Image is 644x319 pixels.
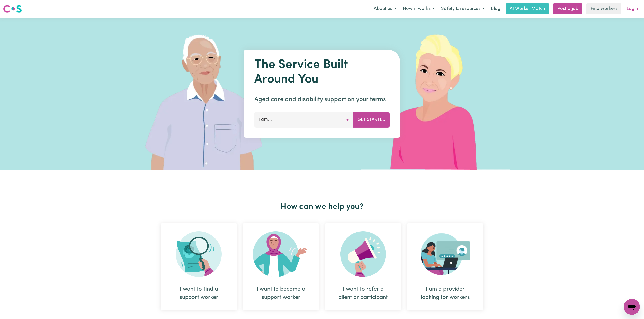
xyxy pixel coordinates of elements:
div: I want to refer a client or participant [325,223,401,310]
div: I want to become a support worker [243,223,319,310]
div: I am a provider looking for workers [419,285,471,302]
a: Login [623,3,641,14]
a: Blog [488,3,504,14]
button: About us [370,4,400,14]
img: Refer [340,231,386,277]
img: Provider [421,231,470,277]
img: Careseekers logo [3,4,22,13]
a: Post a job [553,3,582,14]
div: I want to refer a client or participant [337,285,389,302]
button: How it works [400,4,438,14]
h2: How can we help you? [158,202,486,212]
div: I want to find a support worker [173,285,225,302]
iframe: Button to launch messaging window [624,299,640,315]
button: Safety & resources [438,4,488,14]
div: I want to find a support worker [161,223,237,310]
a: Find workers [586,3,621,14]
div: I want to become a support worker [255,285,307,302]
p: Aged care and disability support on your terms [254,95,390,104]
div: I am a provider looking for workers [407,223,483,310]
a: AI Worker Match [506,3,549,14]
button: I am... [254,112,353,127]
h1: The Service Built Around You [254,58,390,87]
a: Careseekers logo [3,3,22,15]
img: Search [176,231,222,277]
button: Get Started [353,112,390,127]
img: Become Worker [253,231,309,277]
